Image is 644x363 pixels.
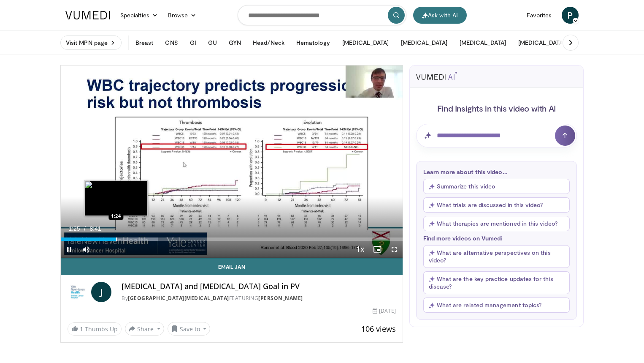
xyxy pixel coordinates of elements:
[337,34,394,51] button: [MEDICAL_DATA]
[423,297,570,313] button: What are related management topics?
[423,271,570,294] button: What are the key practice updates for this disease?
[396,34,453,51] button: [MEDICAL_DATA]
[91,282,111,302] a: J
[61,66,403,258] video-js: Video Player
[416,103,577,114] h4: Find Insights in this video with AI
[291,34,336,51] button: Hematology
[423,179,570,194] button: Summarize this video
[80,325,83,333] span: 1
[84,180,148,216] img: image.jpeg
[61,241,78,258] button: Pause
[416,124,577,147] input: Question for AI
[160,34,183,51] button: CNS
[413,7,467,24] button: Ask with AI
[238,5,406,25] input: Search topics, interventions
[562,7,579,24] a: P
[386,241,403,258] button: Fullscreen
[130,34,158,51] button: Breast
[163,7,202,24] a: Browse
[455,34,511,51] button: [MEDICAL_DATA]
[423,235,570,242] p: Find more videos on Vumedi
[84,225,86,232] span: /
[258,295,303,302] a: [PERSON_NAME]
[373,307,395,315] div: [DATE]
[68,282,88,302] img: Yale Cancer Center
[168,322,211,336] button: Save to
[203,34,222,51] button: GU
[423,245,570,268] button: What are alternative perspectives on this video?
[61,258,403,275] a: Email Jan
[128,295,229,302] a: [GEOGRAPHIC_DATA][MEDICAL_DATA]
[361,324,396,334] span: 106 views
[89,225,101,232] span: 8:41
[352,241,369,258] button: Playback Rate
[68,225,80,232] span: 1:25
[185,34,201,51] button: GI
[416,71,457,80] img: vumedi-ai-logo.svg
[68,322,122,336] a: 1 Thumbs Up
[369,241,386,258] button: Enable picture-in-picture mode
[522,7,557,24] a: Favorites
[513,34,570,51] button: [MEDICAL_DATA]
[65,11,110,19] img: VuMedi Logo
[60,35,122,50] a: Visit MPN page
[78,241,95,258] button: Mute
[122,295,396,302] div: By FEATURING
[423,168,570,175] p: Learn more about this video...
[248,34,290,51] button: Head/Neck
[115,7,163,24] a: Specialties
[224,34,246,51] button: GYN
[423,197,570,213] button: What trials are discussed in this video?
[61,237,403,241] div: Progress Bar
[125,322,164,336] button: Share
[122,282,396,291] h4: [MEDICAL_DATA] and [MEDICAL_DATA] Goal in PV
[423,216,570,231] button: What therapies are mentioned in this video?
